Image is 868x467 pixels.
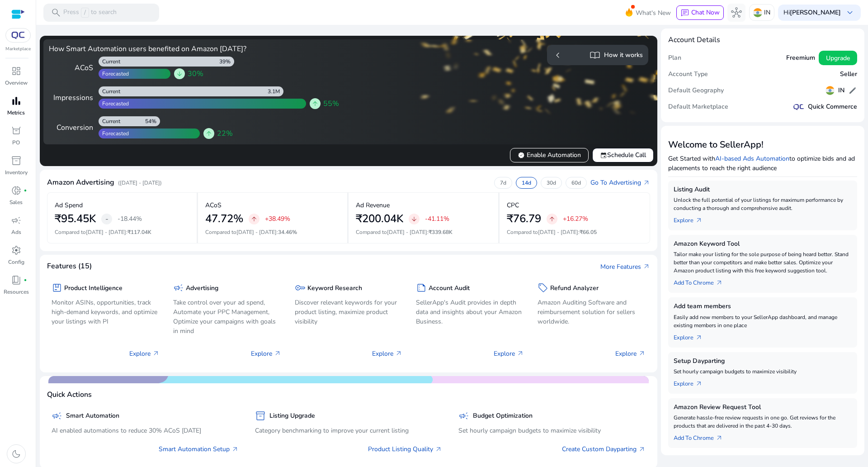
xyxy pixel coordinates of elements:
span: [DATE] - [DATE] [387,229,427,236]
span: event [600,152,607,159]
span: arrow_outward [435,446,442,453]
h2: ₹76.79 [507,212,541,225]
p: Compared to : [507,228,643,236]
h5: Budget Optimization [473,412,533,420]
span: arrow_outward [695,217,703,224]
a: More Featuresarrow_outward [600,262,650,272]
span: dashboard [11,66,22,76]
p: PO [12,138,20,147]
span: hub [731,7,742,18]
h3: Welcome to SellerApp! [668,139,857,150]
p: Inventory [5,168,28,176]
p: IN [764,5,770,20]
span: fiber_manual_record [24,278,27,282]
a: Go To Advertisingarrow_outward [590,178,650,187]
a: Explorearrow_outward [674,212,710,225]
span: Chat Now [691,8,720,17]
span: [DATE] - [DATE] [538,229,578,236]
h5: Smart Automation [66,412,119,420]
span: / [81,8,89,18]
p: Explore [129,349,160,358]
span: import_contacts [590,50,600,61]
span: arrow_outward [638,446,646,453]
span: dark_mode [11,448,22,459]
a: Product Listing Quality [368,444,442,454]
h4: Quick Actions [47,391,92,399]
span: arrow_outward [716,434,723,442]
span: arrow_outward [517,350,524,357]
span: fiber_manual_record [24,189,27,192]
button: hub [727,4,745,22]
span: arrow_outward [231,446,239,453]
span: key [295,282,306,293]
span: bar_chart [11,95,22,106]
div: Current [99,58,120,65]
h5: Keyword Research [307,285,362,292]
p: Unlock the full potential of your listings for maximum performance by conducting a thorough and c... [674,196,852,212]
span: book_4 [11,275,22,286]
span: donut_small [11,185,22,196]
h2: ₹200.04K [356,212,403,225]
p: AI enabled automations to reduce 30% ACoS [DATE] [52,426,239,435]
span: Schedule Call [600,150,646,160]
h5: Plan [668,54,681,62]
h5: Default Marketplace [668,103,728,111]
h5: Add team members [674,303,852,310]
span: chevron_left [552,50,563,61]
span: arrow_outward [643,263,650,270]
p: -41.11% [425,214,449,224]
span: ₹66.05 [580,229,597,236]
h5: Listing Upgrade [269,412,315,420]
h4: Account Details [668,36,720,44]
span: [DATE] - [DATE] [236,229,277,236]
p: Explore [615,349,646,358]
button: eventSchedule Call [592,148,654,162]
span: arrow_downward [176,70,183,77]
span: arrow_outward [152,350,160,357]
span: 34.46% [278,229,297,236]
p: Explore [494,349,524,358]
h5: Account Type [668,71,708,78]
p: 14d [522,179,531,186]
span: keyboard_arrow_down [844,7,855,18]
a: AI-based Ads Automation [715,154,789,163]
h5: Setup Dayparting [674,357,852,365]
button: chatChat Now [676,5,724,20]
p: Compared to : [356,228,491,236]
span: sell [538,282,548,293]
span: 30% [188,68,203,79]
p: CPC [507,200,519,210]
p: Monitor ASINs, opportunities, track high-demand keywords, and optimize your listings with PI [52,298,160,326]
p: Ad Spend [55,200,83,210]
p: Ad Revenue [356,200,390,210]
span: Upgrade [826,53,850,63]
span: arrow_outward [716,279,723,286]
span: arrow_outward [695,380,703,387]
span: arrow_upward [250,215,258,223]
h5: Advertising [186,285,218,292]
h5: Product Intelligence [64,285,123,292]
h4: How Smart Automation users benefited on Amazon [DATE]? [49,45,345,53]
h5: Account Audit [429,285,470,292]
span: arrow_upward [311,100,319,107]
p: Marketplace [5,46,31,52]
div: Forecasted [99,130,129,137]
p: Config [8,258,24,266]
p: +38.49% [265,214,290,224]
span: arrow_outward [395,350,402,357]
p: Set hourly campaign budgets to maximize visibility [458,426,646,435]
button: Upgrade [819,51,857,65]
span: settings [11,245,22,256]
h5: Amazon Review Request Tool [674,404,852,411]
button: verifiedEnable Automation [510,148,589,162]
p: Compared to : [55,228,189,236]
div: 3.1M [268,88,283,95]
span: campaign [173,282,184,293]
div: Current [99,118,120,125]
span: verified [518,152,525,159]
a: Smart Automation Setup [159,444,239,454]
img: QC-logo.svg [793,104,804,110]
p: +16.27% [563,214,588,224]
span: search [51,7,61,18]
h2: ₹95.45K [55,212,96,225]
